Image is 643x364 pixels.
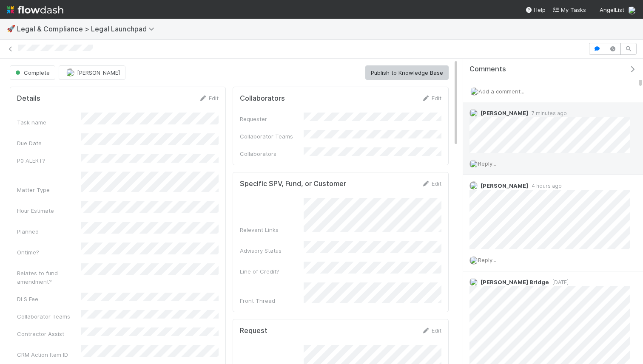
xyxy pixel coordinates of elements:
[600,6,624,13] span: AngelList
[17,139,81,147] div: Due Date
[421,180,441,187] a: Edit
[240,115,304,123] div: Requester
[528,110,567,116] span: 7 minutes ago
[469,278,478,286] img: avatar_4038989c-07b2-403a-8eae-aaaab2974011.png
[17,206,81,215] div: Hour Estimate
[552,6,586,14] a: My Tasks
[470,87,478,96] img: avatar_0a9e60f7-03da-485c-bb15-a40c44fcec20.png
[240,226,304,234] div: Relevant Links
[240,327,267,335] h5: Request
[365,65,449,80] button: Publish to Knowledge Base
[17,269,81,286] div: Relates to fund amendment?
[528,183,562,189] span: 4 hours ago
[469,181,478,190] img: avatar_0a9e60f7-03da-485c-bb15-a40c44fcec20.png
[421,327,441,334] a: Edit
[17,248,81,257] div: Ontime?
[240,180,346,188] h5: Specific SPV, Fund, or Customer
[17,94,40,103] h5: Details
[421,95,441,102] a: Edit
[7,25,15,32] span: 🚀
[481,110,528,116] span: [PERSON_NAME]
[240,296,304,305] div: Front Thread
[17,330,81,338] div: Contractor Assist
[469,65,506,73] span: Comments
[628,6,636,14] img: avatar_0a9e60f7-03da-485c-bb15-a40c44fcec20.png
[240,267,304,276] div: Line of Credit?
[478,257,496,263] span: Reply...
[17,156,81,165] div: P0 ALERT?
[525,6,546,14] div: Help
[17,25,159,33] span: Legal & Compliance > Legal Launchpad
[240,246,304,255] div: Advisory Status
[17,227,81,236] div: Planned
[481,182,528,189] span: [PERSON_NAME]
[17,350,81,359] div: CRM Action Item ID
[469,160,478,168] img: avatar_0a9e60f7-03da-485c-bb15-a40c44fcec20.png
[240,150,304,158] div: Collaborators
[552,6,586,13] span: My Tasks
[7,3,63,17] img: logo-inverted-e16ddd16eac7371096b0.svg
[240,132,304,141] div: Collaborator Teams
[17,186,81,194] div: Matter Type
[14,69,50,76] span: Complete
[478,88,524,95] span: Add a comment...
[469,109,478,117] img: avatar_b5be9b1b-4537-4870-b8e7-50cc2287641b.png
[478,160,496,167] span: Reply...
[481,279,549,285] span: [PERSON_NAME] Bridge
[17,312,81,321] div: Collaborator Teams
[199,95,219,102] a: Edit
[549,279,569,285] span: [DATE]
[17,118,81,127] div: Task name
[469,256,478,265] img: avatar_0a9e60f7-03da-485c-bb15-a40c44fcec20.png
[240,94,285,103] h5: Collaborators
[17,295,81,303] div: DLS Fee
[10,65,55,80] button: Complete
